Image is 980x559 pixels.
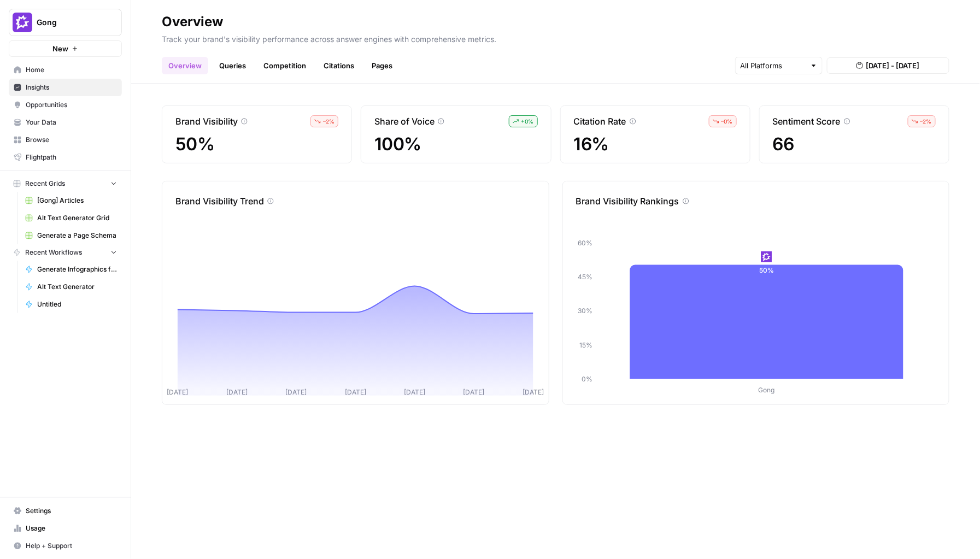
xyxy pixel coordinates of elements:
[26,135,117,145] span: Browse
[26,152,117,162] span: Flightpath
[9,96,122,114] a: Opportunities
[26,100,117,110] span: Opportunities
[9,149,122,166] a: Flightpath
[37,196,117,205] span: [Gong] Articles
[773,115,841,128] p: Sentiment Score
[26,506,117,516] span: Settings
[827,57,949,74] button: [DATE] - [DATE]
[257,57,313,74] a: Competition
[20,296,122,313] a: Untitled
[9,40,122,57] button: New
[26,83,117,92] span: Insights
[365,57,399,74] a: Pages
[37,299,117,309] span: Untitled
[9,520,122,537] a: Usage
[20,261,122,278] a: Generate Infographics for Article
[167,388,188,396] tspan: [DATE]
[579,341,592,349] tspan: 15%
[317,57,361,74] a: Citations
[37,282,117,292] span: Alt Text Generator
[20,209,122,227] a: Alt Text Generator Grid
[574,115,626,128] p: Citation Rate
[162,31,949,45] p: Track your brand's visibility performance across answer engines with comprehensive metrics.
[576,195,679,208] p: Brand Visibility Rankings
[285,388,307,396] tspan: [DATE]
[9,79,122,96] a: Insights
[523,388,544,396] tspan: [DATE]
[9,131,122,149] a: Browse
[740,60,806,71] input: All Platforms
[175,134,338,154] span: 50%
[521,117,534,126] span: + 0 %
[9,244,122,261] button: Recent Workflows
[581,375,592,383] tspan: 0%
[374,115,435,128] p: Share of Voice
[175,115,238,128] p: Brand Visibility
[226,388,248,396] tspan: [DATE]
[25,248,82,257] span: Recent Workflows
[9,9,122,36] button: Workspace: Gong
[761,251,772,262] img: w6cjb6u2gvpdnjw72qw8i2q5f3eb
[37,213,117,223] span: Alt Text Generator Grid
[37,264,117,274] span: Generate Infographics for Article
[20,278,122,296] a: Alt Text Generator
[162,13,223,31] div: Overview
[175,195,264,208] p: Brand Visibility Trend
[9,61,122,79] a: Home
[323,117,335,126] span: – 2 %
[577,239,592,247] tspan: 60%
[9,175,122,192] button: Recent Grids
[26,117,117,127] span: Your Data
[721,117,733,126] span: – 0 %
[9,537,122,555] button: Help + Support
[759,386,775,394] tspan: Gong
[773,134,936,154] span: 66
[404,388,425,396] tspan: [DATE]
[52,43,68,54] span: New
[20,227,122,244] a: Generate a Page Schema
[374,134,537,154] span: 100%
[345,388,366,396] tspan: [DATE]
[26,541,117,551] span: Help + Support
[574,134,737,154] span: 16%
[577,273,592,281] tspan: 45%
[213,57,253,74] a: Queries
[759,267,774,275] text: 50%
[25,179,65,189] span: Recent Grids
[920,117,932,126] span: – 2 %
[463,388,485,396] tspan: [DATE]
[9,502,122,520] a: Settings
[162,57,208,74] a: Overview
[26,523,117,533] span: Usage
[9,114,122,131] a: Your Data
[866,60,920,71] span: [DATE] - [DATE]
[37,231,117,240] span: Generate a Page Schema
[13,13,32,32] img: Gong Logo
[20,192,122,209] a: [Gong] Articles
[37,17,103,28] span: Gong
[577,307,592,315] tspan: 30%
[26,65,117,75] span: Home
